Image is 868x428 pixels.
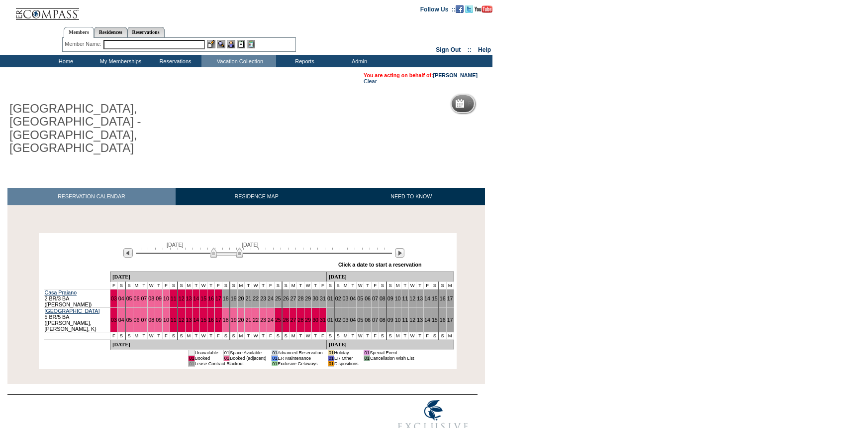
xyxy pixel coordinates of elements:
td: F [424,332,431,339]
td: W [357,332,364,339]
td: M [342,332,349,339]
span: [DATE] [167,242,184,248]
td: 01 [223,350,229,355]
td: W [409,282,416,289]
td: 2 BR/3 BA ([PERSON_NAME]) [44,289,110,307]
a: 12 [409,317,415,323]
td: T [155,332,163,339]
a: 02 [335,317,341,323]
td: S [125,332,133,339]
a: 15 [432,317,438,323]
td: Space Available [230,350,267,355]
td: T [193,332,200,339]
a: 03 [343,295,349,301]
a: 21 [245,317,251,323]
td: M [237,332,245,339]
td: M [394,282,401,289]
a: 25 [275,317,281,323]
td: S [334,282,342,289]
a: 16 [440,317,446,323]
a: 19 [231,295,237,301]
td: 01 [272,361,278,366]
td: T [297,332,304,339]
td: Lease Contract Blackout [194,361,266,366]
a: 13 [186,295,192,301]
td: W [252,282,260,289]
a: 13 [186,317,192,323]
a: 28 [297,317,303,323]
a: 19 [231,317,237,323]
a: 20 [238,317,244,323]
a: 10 [163,295,169,301]
td: M [342,282,349,289]
td: Special Event [370,350,414,355]
td: M [446,282,454,289]
a: Subscribe to our YouTube Channel [475,5,492,11]
img: Previous [123,248,133,258]
td: T [416,332,424,339]
a: 23 [260,317,266,323]
a: 07 [141,295,147,301]
td: M [133,332,140,339]
td: 01 [328,355,334,361]
a: Become our fan on Facebook [456,5,464,11]
a: 06 [134,317,140,323]
span: :: [468,46,472,53]
a: 17 [215,317,221,323]
a: 08 [380,317,386,323]
a: 05 [357,317,363,323]
td: 01 [328,350,334,355]
a: 11 [171,317,177,323]
td: T [155,282,163,289]
td: T [193,282,200,289]
td: M [237,282,245,289]
a: [PERSON_NAME] [433,72,478,78]
td: W [148,282,155,289]
td: W [252,332,260,339]
td: S [439,282,446,289]
img: Follow us on Twitter [465,5,473,13]
a: 09 [156,317,162,323]
td: S [386,332,394,339]
a: 12 [409,295,415,301]
a: 08 [148,317,154,323]
a: 15 [200,317,206,323]
td: ER Other [334,355,359,361]
td: S [334,332,342,339]
td: S [431,332,438,339]
td: S [222,282,229,289]
a: [GEOGRAPHIC_DATA] [45,308,100,314]
td: S [222,332,229,339]
td: S [125,282,133,289]
td: Holiday [334,350,359,355]
td: S [326,282,334,289]
td: Booked [194,355,218,361]
td: Exclusive Getaways [278,361,323,366]
td: 5 BR/5 BA ([PERSON_NAME], [PERSON_NAME], K) [44,307,110,332]
td: F [267,332,275,339]
img: Become our fan on Facebook [456,5,464,13]
a: 14 [193,295,199,301]
img: Reservations [237,40,245,48]
td: S [379,332,386,339]
td: F [267,282,275,289]
td: M [185,332,193,339]
a: 30 [312,317,318,323]
a: 01 [327,295,333,301]
td: 01 [272,355,278,361]
a: 16 [208,295,214,301]
a: 25 [275,295,281,301]
td: Reservations [147,55,201,67]
td: T [364,282,372,289]
a: 29 [305,317,311,323]
td: Cancellation Wish List [370,355,414,361]
td: S [282,332,289,339]
td: S [178,282,185,289]
td: T [297,282,304,289]
a: 11 [402,295,408,301]
a: 18 [223,295,229,301]
a: 15 [200,295,206,301]
a: 03 [343,317,349,323]
td: Admin [331,55,386,67]
td: F [110,332,117,339]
